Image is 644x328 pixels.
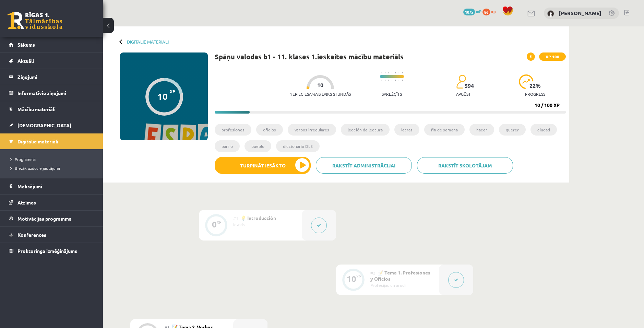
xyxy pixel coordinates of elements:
span: Motivācijas programma [17,215,72,222]
img: icon-short-line-57e1e144782c952c97e751825c79c345078a6d821885a25fce030b3d8c18986b.svg [388,80,389,81]
li: ciudad [530,124,557,136]
a: Rakstīt administrācijai [316,157,412,174]
img: Aleksis Āboliņš [547,10,554,17]
li: profesiones [215,124,251,136]
li: diccionario DLE [276,140,320,152]
img: icon-short-line-57e1e144782c952c97e751825c79c345078a6d821885a25fce030b3d8c18986b.svg [395,72,396,73]
span: 22 % [529,83,541,89]
span: 86 [482,9,490,15]
img: icon-short-line-57e1e144782c952c97e751825c79c345078a6d821885a25fce030b3d8c18986b.svg [388,72,389,73]
span: Digitālie materiāli [17,138,58,144]
div: 10 [157,91,168,102]
legend: Ziņojumi [17,69,94,85]
p: progress [525,92,545,96]
img: icon-short-line-57e1e144782c952c97e751825c79c345078a6d821885a25fce030b3d8c18986b.svg [392,72,392,73]
a: Rīgas 1. Tālmācības vidusskola [8,12,62,29]
span: [DEMOGRAPHIC_DATA] [17,122,71,128]
li: hacer [469,124,494,136]
button: Turpināt iesākto [215,157,311,174]
a: Aktuāli [9,53,94,69]
legend: Maksājumi [17,178,94,194]
a: 1075 mP [463,9,481,14]
a: [PERSON_NAME] [559,10,601,16]
div: 10 [347,276,356,282]
li: verbos irregulares [288,124,336,136]
li: barrio [215,140,240,152]
li: oficios [256,124,283,136]
li: querer [499,124,526,136]
div: 0 [212,221,217,227]
span: Biežāk uzdotie jautājumi [10,165,60,171]
a: Konferences [9,227,94,243]
a: Maksājumi [9,178,94,194]
img: icon-short-line-57e1e144782c952c97e751825c79c345078a6d821885a25fce030b3d8c18986b.svg [395,80,396,81]
img: icon-short-line-57e1e144782c952c97e751825c79c345078a6d821885a25fce030b3d8c18986b.svg [381,80,382,81]
span: XP 100 [539,52,566,61]
p: apgūst [456,92,471,96]
span: #2 [370,270,375,276]
a: Digitālie materiāli [9,133,94,149]
a: Ziņojumi [9,69,94,85]
a: Informatīvie ziņojumi [9,85,94,101]
a: Programma [10,156,96,162]
img: icon-short-line-57e1e144782c952c97e751825c79c345078a6d821885a25fce030b3d8c18986b.svg [385,80,385,81]
a: Rakstīt skolotājam [417,157,513,174]
a: Motivācijas programma [9,211,94,226]
li: pueblo [245,140,271,152]
span: 10 [317,82,323,88]
img: icon-short-line-57e1e144782c952c97e751825c79c345078a6d821885a25fce030b3d8c18986b.svg [392,80,392,81]
span: Mācību materiāli [17,106,56,112]
span: 1075 [463,9,475,15]
img: icon-short-line-57e1e144782c952c97e751825c79c345078a6d821885a25fce030b3d8c18986b.svg [402,72,403,73]
span: Proktoringa izmēģinājums [17,248,77,254]
span: mP [476,9,481,14]
a: Mācību materiāli [9,101,94,117]
span: 594 [465,83,474,89]
a: Proktoringa izmēģinājums [9,243,94,259]
span: Konferences [17,232,46,238]
span: xp [491,9,496,14]
img: students-c634bb4e5e11cddfef0936a35e636f08e4e9abd3cc4e673bd6f9a4125e45ecb1.svg [456,74,466,89]
a: 86 xp [482,9,499,14]
span: 📝 Tema 1. Profesiones y Oficios [370,269,430,282]
a: Atzīmes [9,195,94,210]
img: icon-short-line-57e1e144782c952c97e751825c79c345078a6d821885a25fce030b3d8c18986b.svg [381,72,382,73]
span: Atzīmes [17,199,36,206]
img: icon-short-line-57e1e144782c952c97e751825c79c345078a6d821885a25fce030b3d8c18986b.svg [398,72,399,73]
img: icon-progress-161ccf0a02000e728c5f80fcf4c31c7af3da0e1684b2b1d7c360e028c24a22f1.svg [519,74,534,89]
span: #1 [233,215,238,221]
span: XP [170,89,175,94]
span: Sākums [17,42,35,48]
img: icon-short-line-57e1e144782c952c97e751825c79c345078a6d821885a25fce030b3d8c18986b.svg [385,72,385,73]
img: icon-short-line-57e1e144782c952c97e751825c79c345078a6d821885a25fce030b3d8c18986b.svg [398,80,399,81]
div: Ievads [233,221,297,227]
div: XP [217,220,222,224]
div: Profesijas un arodi [370,282,434,288]
legend: Informatīvie ziņojumi [17,85,94,101]
h1: Spāņu valodas b1 - 11. klases 1.ieskaites mācību materiāls [215,52,404,61]
img: icon-short-line-57e1e144782c952c97e751825c79c345078a6d821885a25fce030b3d8c18986b.svg [402,80,403,81]
div: XP [356,275,361,279]
a: Digitālie materiāli [127,39,169,44]
p: Sarežģīts [382,92,402,96]
span: Programma [10,156,36,162]
p: Nepieciešamais laiks stundās [289,92,351,96]
li: fin de semana [424,124,465,136]
span: 💡 Introducción [240,215,276,221]
span: Aktuāli [17,58,34,64]
a: Sākums [9,37,94,52]
li: lección de lectura [341,124,390,136]
a: [DEMOGRAPHIC_DATA] [9,117,94,133]
li: letras [394,124,419,136]
a: Biežāk uzdotie jautājumi [10,165,96,171]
